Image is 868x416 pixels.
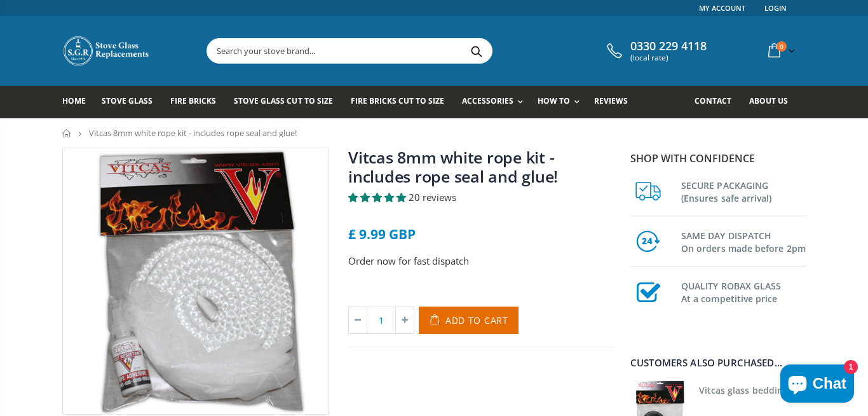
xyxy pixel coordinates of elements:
[62,86,95,118] a: Home
[462,86,529,118] a: Accessories
[62,35,151,67] img: Stove Glass Replacement
[538,86,586,118] a: How To
[749,95,788,106] span: About us
[695,86,741,118] a: Contact
[594,95,628,106] span: Reviews
[776,364,858,406] inbox-online-store-chat: Shopify online store chat
[63,148,329,414] img: nt-kit-12mm-dia.white-fire-rope-adhesive-517-p_cafd3e22-f0ec-40e3-aac2-38e5dd7419cb_800x_crop_cen...
[62,95,86,106] span: Home
[62,129,72,137] a: Home
[776,41,787,52] span: 0
[170,86,226,118] a: Fire Bricks
[207,39,634,63] input: Search your stove brand...
[234,86,342,118] a: Stove Glass Cut To Size
[630,358,806,368] div: Customers also purchased...
[681,277,806,305] h3: QUALITY ROBAX GLASS At a competitive price
[462,39,491,63] button: Search
[348,254,615,268] p: Order now for fast dispatch
[681,177,806,205] h3: SECURE PACKAGING (Ensures safe arrival)
[538,95,570,106] span: How To
[348,191,409,204] span: 4.90 stars
[445,314,508,326] span: Add to Cart
[630,151,806,166] p: Shop with confidence
[749,86,797,118] a: About us
[763,38,797,63] a: 0
[630,53,707,62] span: (local rate)
[102,95,153,106] span: Stove Glass
[630,39,707,53] span: 0330 229 4118
[234,95,332,106] span: Stove Glass Cut To Size
[594,86,637,118] a: Reviews
[681,227,806,255] h3: SAME DAY DISPATCH On orders made before 2pm
[695,95,731,106] span: Contact
[348,146,558,187] a: Vitcas 8mm white rope kit - includes rope seal and glue!
[351,95,444,106] span: Fire Bricks Cut To Size
[419,307,519,334] button: Add to Cart
[409,191,456,204] span: 20 reviews
[102,86,162,118] a: Stove Glass
[348,225,416,243] span: £ 9.99 GBP
[604,39,707,62] a: 0330 229 4118 (local rate)
[351,86,454,118] a: Fire Bricks Cut To Size
[89,127,297,139] span: Vitcas 8mm white rope kit - includes rope seal and glue!
[170,95,216,106] span: Fire Bricks
[462,95,513,106] span: Accessories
